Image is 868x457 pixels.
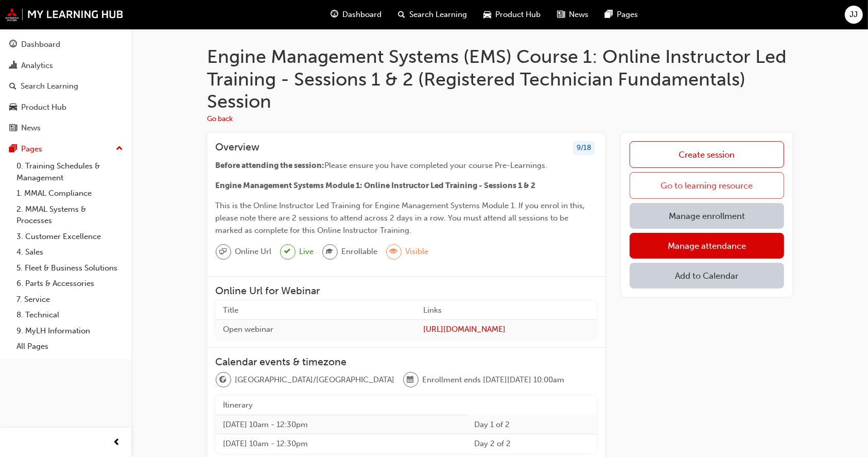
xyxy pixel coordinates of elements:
span: Pages [617,9,638,21]
a: search-iconSearch Learning [390,4,475,25]
td: Day 1 of 2 [467,415,597,434]
div: Dashboard [21,39,60,50]
span: graduationCap-icon [326,245,334,259]
a: Manage enrollment [630,203,784,229]
span: pages-icon [605,8,613,21]
span: search-icon [398,8,405,21]
span: Dashboard [342,9,381,21]
a: Manage attendance [630,233,784,259]
span: tick-icon [285,245,291,258]
span: chart-icon [9,61,17,71]
span: Engine Management Systems Module 1: Online Instructor Led Training - Sessions 1 & 2 [216,181,536,190]
h3: Calendar events & timezone [216,356,597,368]
a: 0. Training Schedules & Management [12,158,127,185]
a: 5. Fleet & Business Solutions [12,260,127,276]
span: Live [300,246,314,258]
span: News [569,9,588,21]
span: prev-icon [113,436,121,449]
span: Online Url [235,246,272,258]
a: Search Learning [4,77,127,96]
div: 9 / 18 [573,141,595,155]
span: Enrollment ends [DATE][DATE] 10:00am [423,374,565,386]
span: Open webinar [223,325,274,334]
span: car-icon [483,8,491,21]
div: Pages [21,143,42,155]
span: Visible [406,246,429,258]
a: pages-iconPages [597,4,646,25]
a: Create session [630,141,784,168]
span: search-icon [9,82,16,91]
a: 9. MyLH Information [12,323,127,339]
div: News [21,122,41,134]
span: pages-icon [9,145,17,154]
th: Links [415,301,597,320]
div: Analytics [21,60,53,72]
a: 6. Parts & Accessories [12,276,127,292]
span: news-icon [9,124,17,133]
h1: Engine Management Systems (EMS) Course 1: Online Instructor Led Training - Sessions 1 & 2 (Regist... [207,45,792,113]
button: Pages [4,140,127,159]
button: DashboardAnalyticsSearch LearningProduct HubNews [4,33,127,140]
span: Enrollable [342,246,378,258]
span: JJ [850,9,858,21]
span: guage-icon [9,40,17,49]
a: [URL][DOMAIN_NAME] [423,324,589,335]
h3: Online Url for Webinar [216,285,597,297]
img: mmal [5,8,124,21]
button: Add to Calendar [630,263,784,289]
div: Product Hub [21,101,66,113]
a: 3. Customer Excellence [12,229,127,245]
a: car-iconProduct Hub [475,4,549,25]
a: Analytics [4,56,127,75]
a: News [4,119,127,138]
span: This is the Online Instructor Led Training for Engine Management Systems Module 1. If you enrol i... [216,201,587,235]
td: [DATE] 10am - 12:30pm [216,415,467,434]
a: guage-iconDashboard [322,4,390,25]
span: Before attending the session: [216,161,325,170]
a: 4. Sales [12,244,127,260]
h3: Overview [216,141,260,155]
td: Day 2 of 2 [467,434,597,453]
span: sessionType_ONLINE_URL-icon [220,245,227,259]
button: JJ [845,6,863,24]
span: Please ensure you have completed your course Pre-Learnings. [325,161,548,170]
a: All Pages [12,338,127,354]
div: Search Learning [21,80,78,92]
a: 7. Service [12,292,127,308]
span: up-icon [116,142,123,156]
span: guage-icon [331,8,338,21]
span: eye-icon [390,245,397,259]
a: Go to learning resource [630,172,784,199]
span: car-icon [9,103,17,112]
a: news-iconNews [549,4,597,25]
a: 8. Technical [12,307,127,323]
td: [DATE] 10am - 12:30pm [216,434,467,453]
a: Product Hub [4,98,127,117]
button: Go back [207,113,233,125]
span: news-icon [557,8,565,21]
span: [GEOGRAPHIC_DATA]/[GEOGRAPHIC_DATA] [235,374,395,386]
span: Search Learning [409,9,467,21]
span: globe-icon [220,374,227,387]
a: Dashboard [4,35,127,54]
span: calendar-icon [407,374,414,387]
a: 2. MMAL Systems & Processes [12,201,127,229]
th: Title [216,301,416,320]
a: 1. MMAL Compliance [12,185,127,201]
span: Product Hub [495,9,541,21]
th: Itinerary [216,396,467,415]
